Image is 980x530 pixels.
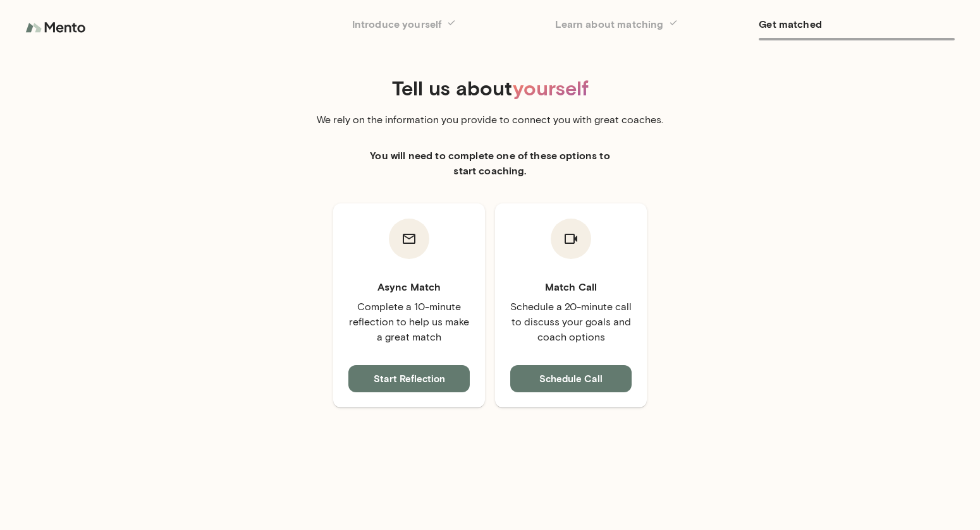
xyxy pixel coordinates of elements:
[759,15,955,33] h6: Get matched
[352,15,548,33] h6: Introduce yourself
[510,299,632,345] p: Schedule a 20-minute call to discuss your goals and coach options
[510,365,632,392] button: Schedule Call
[15,76,965,100] h4: Tell us about
[555,15,751,33] h6: Learn about matching
[513,75,589,100] span: yourself
[313,112,667,128] p: We rely on the information you provide to connect you with great coaches.
[348,365,470,392] button: Start Reflection
[510,279,632,294] h6: Match Call
[348,279,470,294] h6: Async Match
[364,148,616,178] h6: You will need to complete one of these options to start coaching.
[25,15,89,40] img: logo
[348,299,470,345] p: Complete a 10-minute reflection to help us make a great match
